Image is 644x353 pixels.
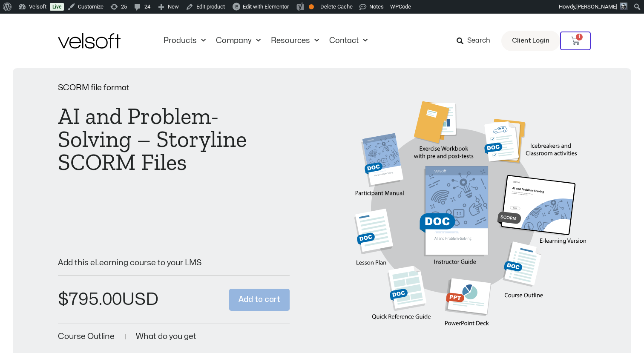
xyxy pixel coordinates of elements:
[158,36,373,46] nav: Menu
[576,3,617,10] span: [PERSON_NAME]
[457,34,496,48] a: Search
[58,259,290,267] p: Add this eLearning course to your LMS
[512,35,549,46] span: Client Login
[243,3,289,10] span: Edit with Elementor
[266,36,324,46] a: ResourcesMenu Toggle
[158,36,211,46] a: ProductsMenu Toggle
[309,4,314,9] div: OK
[560,32,591,50] a: 1
[136,333,196,341] a: What do you get
[354,101,586,325] img: Second Product Image
[58,291,122,308] bdi: 795.00
[58,105,290,174] h1: AI and Problem-Solving – Storyline SCORM Files
[501,31,560,51] a: Client Login
[50,3,64,11] a: Live
[324,36,373,46] a: ContactMenu Toggle
[467,35,490,46] span: Search
[58,84,290,92] p: SCORM file format
[58,33,121,49] img: Velsoft Training Materials
[576,34,583,40] span: 1
[211,36,266,46] a: CompanyMenu Toggle
[58,333,115,341] a: Course Outline
[229,289,290,311] button: Add to cart
[58,291,69,308] span: $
